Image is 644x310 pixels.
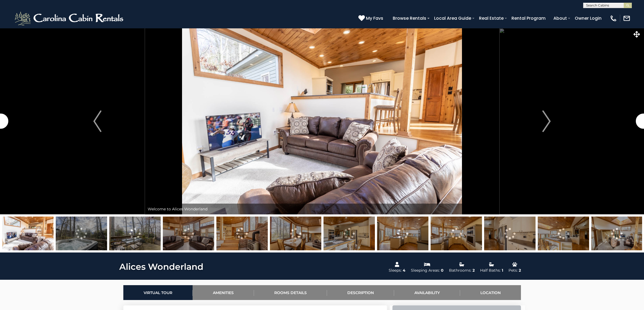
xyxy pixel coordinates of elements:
[56,217,107,250] img: 163458209
[394,285,460,300] a: Availability
[390,14,429,23] a: Browse Rentals
[543,110,551,132] img: arrow
[123,285,193,300] a: Virtual Tour
[323,217,375,250] img: 163458188
[216,217,268,250] img: 163458192
[484,217,536,250] img: 163458189
[460,285,521,300] a: Location
[610,15,617,22] img: phone-regular-white.png
[2,217,54,250] img: 163458191
[270,217,321,250] img: 163458196
[50,28,145,214] button: Previous
[163,217,214,250] img: 163458195
[431,14,474,23] a: Local Area Guide
[623,15,630,22] img: mail-regular-white.png
[193,285,254,300] a: Amenities
[145,204,499,214] div: Welcome to Alices Wonderland
[431,217,482,250] img: 163458181
[591,217,643,250] img: 163458190
[538,217,589,250] img: 163458187
[476,14,506,23] a: Real Estate
[509,14,548,23] a: Rental Program
[254,285,327,300] a: Rooms Details
[327,285,394,300] a: Description
[377,217,428,250] img: 163458180
[93,110,101,132] img: arrow
[572,14,604,23] a: Owner Login
[551,14,570,23] a: About
[109,217,161,250] img: 163458198
[358,15,385,22] a: My Favs
[366,15,383,22] span: My Favs
[14,10,126,26] img: White-1-2.png
[499,28,594,214] button: Next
